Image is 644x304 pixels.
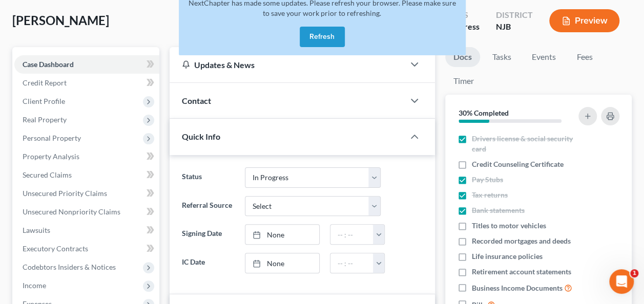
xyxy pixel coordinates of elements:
a: Case Dashboard [14,55,159,74]
span: Tax returns [472,190,508,200]
a: Unsecured Nonpriority Claims [14,203,159,221]
input: -- : -- [330,253,373,273]
span: Business Income Documents [472,283,563,293]
span: Client Profile [23,97,65,105]
span: Unsecured Priority Claims [23,189,107,198]
span: Quick Info [182,132,220,141]
a: Unsecured Priority Claims [14,184,159,203]
span: 1 [630,269,638,277]
span: Life insurance policies [472,251,543,262]
a: Credit Report [14,74,159,92]
a: Executory Contracts [14,240,159,258]
a: None [245,253,320,273]
a: Lawsuits [14,221,159,240]
span: [PERSON_NAME] [12,13,109,28]
span: Case Dashboard [23,60,74,69]
label: Referral Source [177,196,239,216]
span: Retirement account statements [472,267,571,277]
label: IC Date [177,253,239,273]
span: Recorded mortgages and deeds [472,236,571,246]
span: Credit Counseling Certificate [472,159,564,169]
span: Titles to motor vehicles [472,221,546,231]
input: -- : -- [330,225,373,244]
div: NJB [496,21,533,33]
span: Property Analysis [23,152,79,161]
button: Refresh [300,27,345,47]
a: None [245,225,320,244]
button: Preview [549,9,619,32]
span: Unsecured Nonpriority Claims [23,207,120,216]
div: District [496,9,533,21]
label: Signing Date [177,224,239,245]
strong: 30% Completed [459,108,509,117]
div: Updates & News [182,59,392,70]
a: Property Analysis [14,147,159,166]
a: Tasks [484,47,520,67]
span: Executory Contracts [23,244,88,253]
span: Codebtors Insiders & Notices [23,263,116,271]
span: Contact [182,96,211,105]
label: Status [177,167,239,188]
span: Pay Stubs [472,175,503,185]
span: Secured Claims [23,170,72,179]
span: Real Property [23,115,67,124]
a: Events [524,47,564,67]
span: Drivers license & social security card [472,134,576,154]
span: Bank statements [472,205,525,215]
a: Secured Claims [14,166,159,184]
span: Income [23,281,46,290]
span: Lawsuits [23,226,50,234]
iframe: Intercom live chat [609,269,634,294]
span: Personal Property [23,134,81,142]
a: Timer [445,71,482,91]
a: Fees [568,47,601,67]
span: Credit Report [23,78,67,87]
